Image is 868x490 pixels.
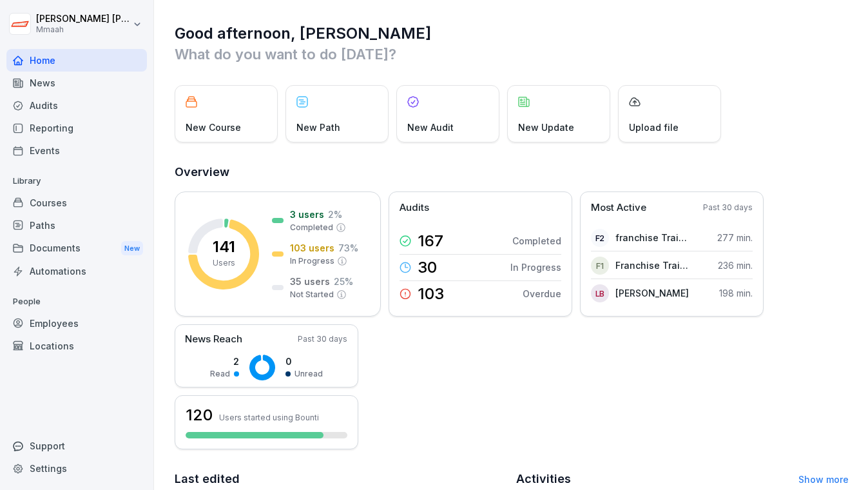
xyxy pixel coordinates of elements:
a: Home [6,49,147,72]
a: Locations [6,335,147,357]
p: New Audit [407,121,454,134]
h1: Good afternoon, [PERSON_NAME] [175,23,849,44]
p: New Course [186,121,241,134]
p: 0 [285,355,323,368]
h2: Overview [175,163,849,181]
div: Documents [6,237,147,260]
p: [PERSON_NAME] [615,286,689,300]
p: 73 % [338,241,358,255]
p: 25 % [334,275,353,288]
a: Show more [798,474,849,485]
p: 198 min. [719,286,753,300]
p: Mmaah [36,25,130,34]
p: 103 users [290,241,334,255]
a: Reporting [6,117,147,139]
p: Not Started [290,289,334,300]
h3: 120 [186,404,213,426]
p: Most Active [591,201,646,215]
p: Completed [512,234,561,248]
p: Users [213,257,235,269]
p: New Update [518,121,574,134]
p: Unread [294,368,323,380]
p: 167 [418,233,443,249]
p: In Progress [290,255,334,267]
a: Automations [6,260,147,282]
p: 2 % [328,208,342,221]
h2: Last edited [175,470,507,488]
div: New [121,241,143,256]
a: Settings [6,457,147,480]
p: 35 users [290,275,330,288]
a: News [6,72,147,94]
h2: Activities [516,470,571,488]
a: DocumentsNew [6,237,147,260]
p: Audits [400,201,429,215]
p: Completed [290,222,333,233]
p: 3 users [290,208,324,221]
p: 141 [213,239,235,255]
p: Upload file [629,121,679,134]
p: Franchise Trainee 1 [615,259,690,272]
p: 30 [418,260,437,275]
div: F1 [591,257,609,275]
a: Audits [6,94,147,117]
p: 2 [210,355,239,368]
a: Employees [6,312,147,335]
p: Library [6,171,147,191]
p: In Progress [510,260,561,274]
a: Courses [6,191,147,214]
p: Overdue [523,287,561,300]
p: Past 30 days [298,333,347,345]
p: People [6,291,147,312]
p: Read [210,368,230,380]
p: 103 [418,286,444,302]
div: LB [591,284,609,302]
p: 236 min. [718,259,753,272]
a: Events [6,139,147,162]
p: What do you want to do [DATE]? [175,44,849,64]
p: franchise Trainee 2 [615,231,690,244]
p: [PERSON_NAME] [PERSON_NAME] [36,14,130,24]
a: Paths [6,214,147,237]
div: f2 [591,229,609,247]
p: Users started using Bounti [219,413,319,422]
div: Support [6,435,147,457]
p: 277 min. [717,231,753,244]
p: News Reach [185,332,242,347]
p: New Path [296,121,340,134]
p: Past 30 days [703,202,753,213]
